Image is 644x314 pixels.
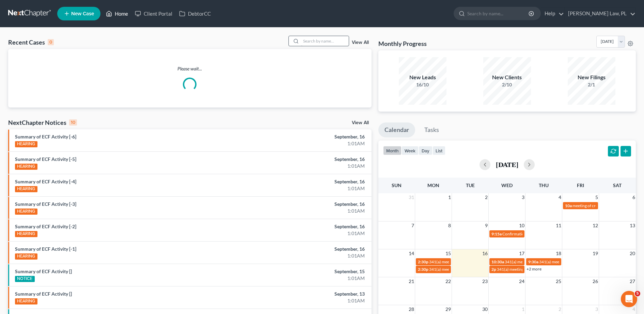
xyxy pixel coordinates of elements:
input: Search by name... [301,36,349,46]
span: 22 [445,277,452,285]
span: 31 [408,193,415,201]
div: 2/10 [483,81,531,88]
span: 4 [632,305,636,313]
a: Summary of ECF Activity [-3] [15,201,76,207]
span: 9:15a [491,231,502,236]
a: View All [352,40,369,45]
div: 0 [48,39,54,45]
a: Summary of ECF Activity [-5] [15,156,76,162]
span: 4 [558,193,562,201]
span: 341(a) meeting [429,259,456,264]
div: 1:01AM [253,140,365,147]
span: 15 [445,249,452,258]
span: Sun [392,182,402,188]
div: September, 16 [253,178,365,185]
div: HEARING [15,141,37,147]
div: HEARING [15,253,37,260]
span: 13 [629,221,636,230]
iframe: Intercom live chat [621,291,637,307]
span: 14 [408,249,415,258]
div: 1:01AM [253,297,365,304]
a: View All [352,120,369,125]
span: Tue [466,182,475,188]
a: Summary of ECF Activity [-2] [15,224,76,229]
span: meeting of creditors [572,203,608,208]
span: Fri [577,182,584,188]
div: 1:01AM [253,208,365,214]
span: 2 [558,305,562,313]
a: Help [541,7,564,20]
div: HEARING [15,209,37,215]
span: 1 [521,305,525,313]
a: Calendar [378,122,415,137]
div: 1:01AM [253,275,365,282]
div: September, 16 [253,133,365,140]
a: Summary of ECF Activity [] [15,268,72,274]
p: Please wait... [8,65,372,72]
div: September, 13 [253,291,365,297]
span: New Case [71,11,94,16]
span: Sat [613,182,622,188]
a: Tasks [418,122,445,137]
a: Summary of ECF Activity [-4] [15,179,76,184]
button: day [419,146,433,155]
div: NOTICE [15,276,35,282]
span: 10a [565,203,572,208]
span: 23 [482,277,488,285]
span: 341(a) meeting [505,259,532,264]
span: 5 [595,193,599,201]
span: 2 [484,193,488,201]
span: 1 [447,193,452,201]
a: Summary of ECF Activity [-1] [15,246,76,252]
div: HEARING [15,298,37,304]
div: NextChapter Notices [8,118,77,127]
span: 17 [518,249,525,258]
button: week [402,146,419,155]
div: September, 16 [253,156,365,163]
div: Recent Cases [8,38,54,46]
span: 9:30a [528,259,538,264]
span: 2:30p [418,259,428,264]
div: HEARING [15,164,37,170]
span: 7 [411,221,415,230]
span: 18 [555,249,562,258]
span: 6 [632,193,636,201]
span: 11 [555,221,562,230]
span: 19 [592,249,599,258]
span: 27 [629,277,636,285]
div: September, 16 [253,201,365,208]
span: 341(a) meeting [429,267,456,272]
span: 2:30p [418,267,428,272]
span: 341(a) meeting [539,259,566,264]
span: Thu [539,182,549,188]
div: HEARING [15,186,37,192]
button: list [433,146,445,155]
div: HEARING [15,231,37,237]
span: Mon [427,182,439,188]
span: 2p [491,267,496,272]
span: 16 [482,249,488,258]
span: 10 [518,221,525,230]
div: September, 15 [253,268,365,275]
a: DebtorCC [176,7,214,20]
div: New Clients [483,73,531,81]
span: 3 [521,193,525,201]
a: Home [103,7,131,20]
div: 1:01AM [253,185,365,192]
span: 20 [629,249,636,258]
div: New Filings [568,73,615,81]
a: Client Portal [131,7,176,20]
a: +2 more [527,266,541,271]
span: 9 [484,221,488,230]
span: 10:30a [491,259,504,264]
span: 5 [635,291,640,296]
div: 16/10 [399,81,446,88]
span: Confirmation hearing [502,231,541,236]
span: 25 [555,277,562,285]
div: New Leads [399,73,446,81]
a: Summary of ECF Activity [-6] [15,134,76,139]
div: 2/1 [568,81,615,88]
span: Wed [501,182,513,188]
span: 26 [592,277,599,285]
div: September, 16 [253,246,365,252]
